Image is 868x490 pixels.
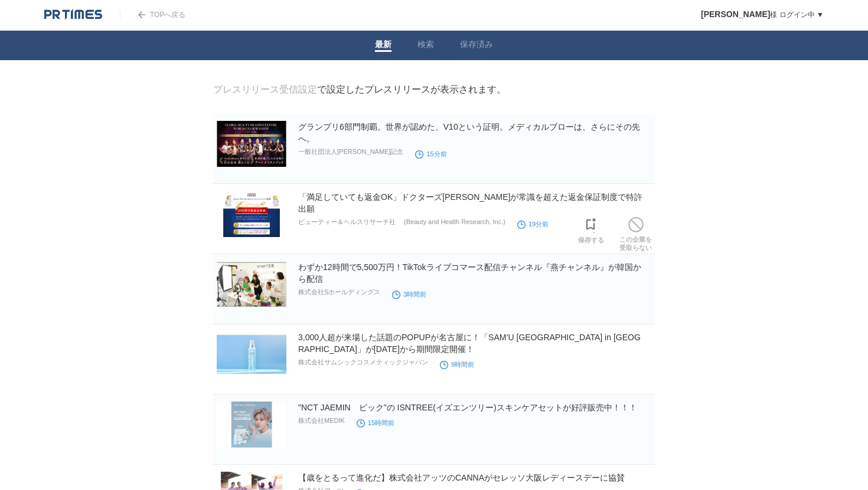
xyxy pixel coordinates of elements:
time: 19分前 [517,221,549,228]
img: 3,000人超が来場した話題のPOPUPが名古屋に！「SAM’U CLEAR BEAUTY COLLEGE in NAGOYA」が8月20日から期間限定開催！ [217,331,286,377]
img: 「満足していても返金OK」ドクターズチョイスが常識を超えた返金保証制度で特許出願 [217,191,286,237]
span: [PERSON_NAME] [701,9,770,19]
p: 株式会社サムシックコスメティックジャパン [298,358,428,367]
a: グランプリ6部門制覇。世界が認めた、V10という証明。メディカルブローは、さらにその先へ。 [298,122,640,143]
a: 最新 [375,40,391,52]
a: 検索 [417,40,434,52]
a: 「満足していても返金OK」ドクターズ[PERSON_NAME]が常識を超えた返金保証制度で特許出願 [298,192,642,213]
a: 【歳をとるって進化だ】株式会社アッツのCANNAがセレッソ大阪レディースデーに協賛 [298,473,625,482]
a: [PERSON_NAME]様 ログイン中 ▼ [701,11,824,19]
p: ビューティー＆ヘルスリサーチ社 (Beauty and Health Research, Inc.) [298,218,505,226]
time: 3時間前 [392,291,426,298]
a: 保存済み [460,40,493,52]
img: "NCT JAEMIN ピック"の ISNTREE(イズエンツリー)スキンケアセットが好評販売中！！！ [217,402,286,448]
img: logo.png [44,9,102,21]
time: 15分前 [415,150,446,157]
img: わずか12時間で5,500万円！TikTokライブコマース配信チャンネル『燕チャンネル』が韓国から配信 [217,261,286,307]
time: 15時間前 [357,419,394,426]
a: プレスリリース受信設定 [213,84,317,94]
img: arrow.png [138,11,145,18]
p: 株式会社Sホールディングス [298,288,380,297]
p: 株式会社MEDIK [298,416,345,425]
a: この企業を受取らない [619,214,652,252]
a: 保存する [578,215,604,244]
a: TOPへ戻る [120,11,185,19]
a: 3,000人超が来場した話題のPOPUPが名古屋に！「SAM’U [GEOGRAPHIC_DATA] in [GEOGRAPHIC_DATA]」が[DATE]から期間限定開催！ [298,333,641,354]
img: グランプリ6部門制覇。世界が認めた、V10という証明。メディカルブローは、さらにその先へ。 [217,121,286,167]
div: で設定したプレスリリースが表示されます。 [213,84,506,96]
a: わずか12時間で5,500万円！TikTokライブコマース配信チャンネル『燕チャンネル』が韓国から配信 [298,262,641,284]
p: 一般社団法人[PERSON_NAME]記念 [298,147,403,156]
a: "NCT JAEMIN ピック"の ISNTREE(イズエンツリー)スキンケアセットが好評販売中！！！ [298,403,637,412]
time: 9時間前 [440,361,474,368]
